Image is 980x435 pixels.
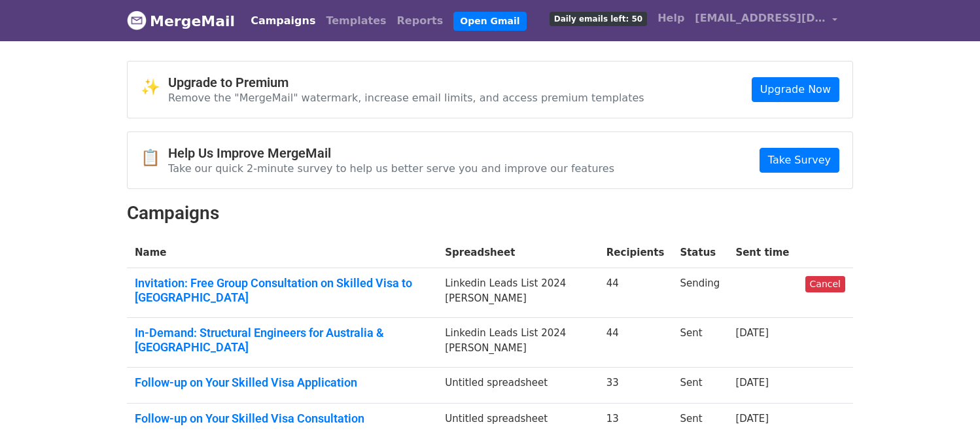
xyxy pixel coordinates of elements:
td: Sent [672,318,727,368]
a: MergeMail [127,7,235,35]
td: Linkedin Leads List 2024 [PERSON_NAME] [437,318,599,368]
th: Recipients [599,237,673,268]
span: Daily emails left: 50 [550,12,647,26]
a: Daily emails left: 50 [544,5,652,31]
a: Open Gmail [453,12,526,31]
a: [DATE] [735,413,769,425]
a: Templates [321,8,391,34]
h4: Help Us Improve MergeMail [168,145,614,161]
td: 44 [599,268,673,318]
span: 📋 [141,148,168,167]
td: Sending [672,268,727,318]
a: Reports [392,8,449,34]
th: Sent time [727,237,797,268]
td: 44 [599,318,673,368]
p: Take our quick 2-minute survey to help us better serve you and improve our features [168,162,614,175]
span: [EMAIL_ADDRESS][DOMAIN_NAME] [695,10,826,26]
a: [DATE] [735,377,769,389]
p: Remove the "MergeMail" watermark, increase email limits, and access premium templates [168,91,644,105]
th: Name [127,237,437,268]
a: Invitation: Free Group Consultation on Skilled Visa to [GEOGRAPHIC_DATA] [135,276,429,304]
a: Take Survey [760,148,839,173]
th: Spreadsheet [437,237,599,268]
a: Follow-up on Your Skilled Visa Consultation [135,411,429,426]
h2: Campaigns [127,202,853,224]
a: In-Demand: Structural Engineers for Australia & [GEOGRAPHIC_DATA] [135,326,429,354]
td: Sent [672,368,727,404]
a: Upgrade Now [752,77,839,102]
h4: Upgrade to Premium [168,75,644,90]
a: Help [652,5,690,31]
span: ✨ [141,78,168,97]
a: [EMAIL_ADDRESS][DOMAIN_NAME] [690,5,843,36]
a: Follow-up on Your Skilled Visa Application [135,375,429,390]
a: [DATE] [735,327,769,339]
a: Cancel [805,276,845,292]
a: Campaigns [245,8,321,34]
img: MergeMail logo [127,10,147,30]
td: Linkedin Leads List 2024 [PERSON_NAME] [437,268,599,318]
td: 33 [599,368,673,404]
th: Status [672,237,727,268]
td: Untitled spreadsheet [437,368,599,404]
